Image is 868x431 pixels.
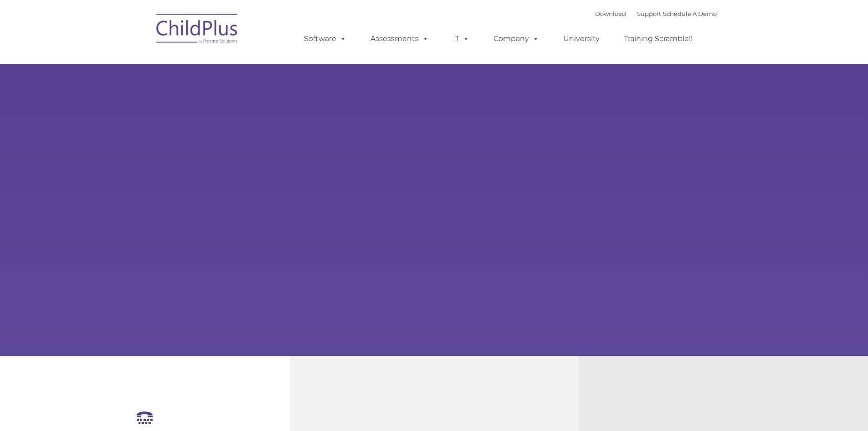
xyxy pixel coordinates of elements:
font: | [595,10,717,17]
img: ChildPlus by Procare Solutions [152,7,243,53]
a: Download [595,10,626,17]
a: IT [444,30,478,48]
a: Schedule A Demo [663,10,717,17]
a: Support [637,10,661,17]
a: Company [484,30,548,48]
a: University [554,30,609,48]
a: Software [295,30,355,48]
a: Assessments [361,30,438,48]
a: Training Scramble!! [615,30,702,48]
